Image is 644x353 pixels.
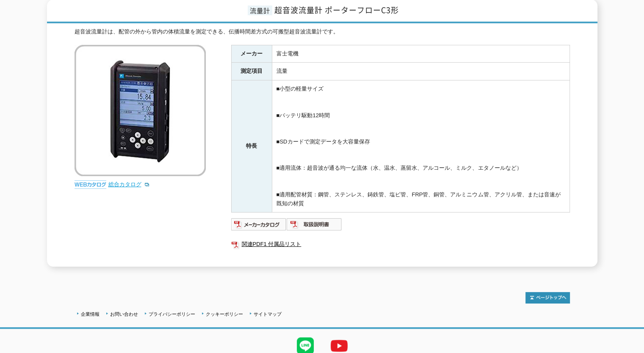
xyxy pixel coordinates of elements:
a: 関連PDF1 付属品リスト [231,239,570,250]
span: 超音波流量計 ポーターフローC3形 [274,4,399,16]
a: 総合カタログ [108,181,150,188]
a: 企業情報 [81,312,100,317]
a: 取扱説明書 [287,223,342,230]
img: webカタログ [75,180,106,189]
th: 測定項目 [231,63,272,80]
img: トップページへ [525,292,570,303]
td: ■小型の軽量サイズ ■バッテリ駆動12時間 ■SDカードで測定データを大容量保存 ■適用流体：超音波が通る均一な流体（水、温水、蒸留水、アルコール、ミルク、エタノールなど） ■適用配管材質：鋼管... [272,80,569,212]
span: 流量計 [248,6,272,15]
img: 取扱説明書 [287,218,342,231]
a: プライバシーポリシー [149,312,195,317]
img: 超音波流量計 ポーターフローC3形 [75,45,206,176]
th: 特長 [231,80,272,212]
div: 超音波流量計は、配管の外から管内の体積流量を測定できる、伝播時間差方式の可搬型超音波流量計です。 [75,28,570,36]
a: お問い合わせ [110,312,138,317]
td: 流量 [272,63,569,80]
a: クッキーポリシー [206,312,243,317]
img: メーカーカタログ [231,218,287,231]
a: メーカーカタログ [231,223,287,230]
a: サイトマップ [254,312,282,317]
td: 富士電機 [272,45,569,63]
th: メーカー [231,45,272,63]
